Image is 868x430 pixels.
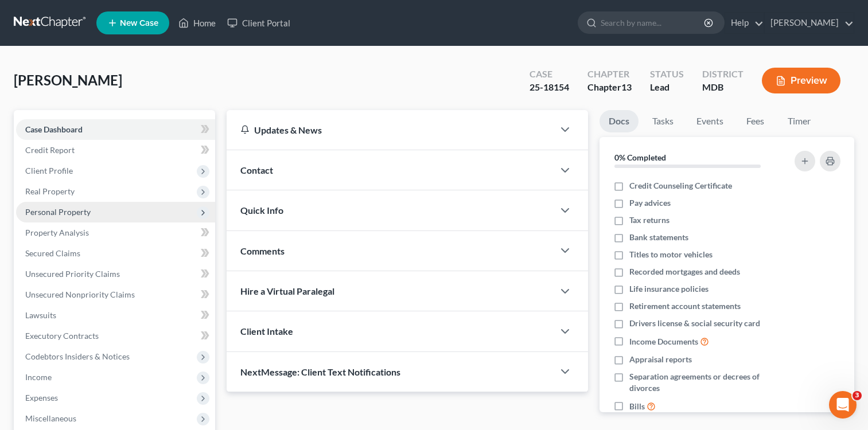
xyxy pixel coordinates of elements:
[25,393,58,402] span: Expenses
[25,290,135,299] span: Unsecured Nonpriority Claims
[629,336,698,347] span: Income Documents
[240,205,283,216] span: Quick Info
[16,264,215,284] a: Unsecured Priority Claims
[629,354,692,365] span: Appraisal reports
[621,81,632,92] span: 13
[614,153,666,162] strong: 0% Completed
[25,228,89,237] span: Property Analysis
[240,366,400,377] span: NextMessage: Client Text Notifications
[629,401,645,412] span: Bills
[853,391,862,400] span: 3
[702,81,744,94] div: MDB
[25,124,83,134] span: Case Dashboard
[14,72,122,88] span: [PERSON_NAME]
[629,232,688,243] span: Bank statements
[650,68,684,81] div: Status
[25,248,80,258] span: Secured Claims
[25,351,130,361] span: Codebtors Insiders & Notices
[629,283,709,295] span: Life insurance policies
[25,310,56,320] span: Lawsuits
[601,12,706,33] input: Search by name...
[587,68,632,81] div: Chapter
[173,13,221,33] a: Home
[629,180,732,191] span: Credit Counseling Certificate
[25,331,99,341] span: Executory Contracts
[779,110,820,132] a: Timer
[240,286,334,296] span: Hire a Virtual Paralegal
[737,110,774,132] a: Fees
[650,81,684,94] div: Lead
[16,305,215,326] a: Lawsuits
[240,124,540,136] div: Updates & News
[530,68,569,81] div: Case
[629,300,741,312] span: Retirement account statements
[530,81,569,94] div: 25-18154
[687,110,733,132] a: Events
[16,284,215,305] a: Unsecured Nonpriority Claims
[16,326,215,346] a: Executory Contracts
[629,318,760,329] span: Drivers license & social security card
[25,145,75,155] span: Credit Report
[600,110,639,132] a: Docs
[25,269,120,279] span: Unsecured Priority Claims
[240,245,285,256] span: Comments
[240,326,293,337] span: Client Intake
[643,110,683,132] a: Tasks
[16,222,215,243] a: Property Analysis
[25,207,91,217] span: Personal Property
[629,371,781,394] span: Separation agreements or decrees of divorces
[16,140,215,161] a: Credit Report
[25,372,52,382] span: Income
[221,13,296,33] a: Client Portal
[629,197,671,209] span: Pay advices
[629,249,713,260] span: Titles to motor vehicles
[725,13,764,33] a: Help
[16,119,215,140] a: Case Dashboard
[240,165,273,175] span: Contact
[120,19,158,28] span: New Case
[25,186,75,196] span: Real Property
[629,214,670,226] span: Tax returns
[829,391,857,419] iframe: Intercom live chat
[702,68,744,81] div: District
[587,81,632,94] div: Chapter
[25,413,76,423] span: Miscellaneous
[762,68,840,93] button: Preview
[16,243,215,264] a: Secured Claims
[629,266,740,277] span: Recorded mortgages and deeds
[25,166,73,175] span: Client Profile
[765,13,854,33] a: [PERSON_NAME]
